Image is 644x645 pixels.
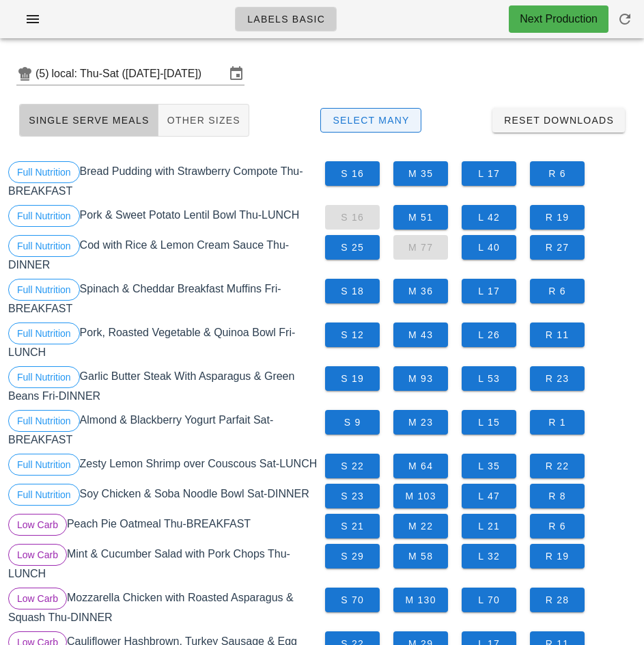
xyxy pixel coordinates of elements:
[473,212,505,223] span: L 42
[393,588,448,612] button: M 130
[541,594,574,605] span: R 28
[17,236,71,256] span: Full Nutrition
[17,206,71,226] span: Full Nutrition
[530,322,585,347] button: R 11
[19,104,158,137] button: Single Serve Meals
[5,232,322,276] div: Cod with Rice & Lemon Cream Sauce Thu-DINNER
[541,329,574,340] span: R 11
[473,168,505,179] span: L 17
[336,168,369,179] span: S 16
[473,329,505,340] span: L 26
[325,514,380,538] button: S 21
[404,168,437,179] span: M 35
[17,588,58,609] span: Low Carb
[404,551,437,562] span: M 58
[393,366,448,391] button: M 93
[325,544,380,568] button: S 29
[462,205,516,230] button: L 42
[541,168,574,179] span: R 6
[17,323,71,344] span: Full Nutrition
[473,417,505,428] span: L 15
[325,588,380,612] button: S 70
[17,162,71,182] span: Full Nutrition
[17,367,71,387] span: Full Nutrition
[473,242,505,253] span: L 40
[17,484,71,505] span: Full Nutrition
[530,205,585,230] button: R 19
[404,521,437,532] span: M 22
[5,202,322,232] div: Pork & Sweet Potato Lentil Bowl Thu-LUNCH
[17,411,71,431] span: Full Nutrition
[530,514,585,538] button: R 6
[404,491,437,502] span: M 103
[336,242,369,253] span: S 25
[167,115,240,126] span: Other Sizes
[336,373,369,384] span: S 19
[404,329,437,340] span: M 43
[393,322,448,347] button: M 43
[5,451,322,481] div: Zesty Lemon Shrimp over Couscous Sat-LUNCH
[473,286,505,297] span: L 17
[325,161,380,186] button: S 16
[235,7,337,31] a: Labels Basic
[28,115,150,126] span: Single Serve Meals
[17,514,58,535] span: Low Carb
[462,454,516,478] button: L 35
[541,491,574,502] span: R 8
[320,108,421,133] button: Select Many
[462,544,516,568] button: L 32
[336,521,369,532] span: S 21
[393,544,448,568] button: M 58
[5,363,322,407] div: Garlic Butter Steak With Asparagus & Green Beans Fri-DINNER
[530,484,585,508] button: R 8
[530,588,585,612] button: R 28
[404,286,437,297] span: M 36
[473,491,505,502] span: L 47
[462,235,516,260] button: L 40
[541,461,574,471] span: R 22
[393,514,448,538] button: M 22
[530,366,585,391] button: R 23
[462,484,516,508] button: L 47
[404,373,437,384] span: M 93
[530,410,585,435] button: R 1
[5,541,322,585] div: Mint & Cucumber Salad with Pork Chops Thu-LUNCH
[530,544,585,568] button: R 19
[5,320,322,363] div: Pork, Roasted Vegetable & Quinoa Bowl Fri-LUNCH
[541,521,574,532] span: R 6
[530,454,585,478] button: R 22
[336,286,369,297] span: S 18
[530,161,585,186] button: R 6
[393,205,448,230] button: M 51
[5,159,322,202] div: Bread Pudding with Strawberry Compote Thu-BREAKFAST
[462,322,516,347] button: L 26
[325,235,380,260] button: S 25
[336,491,369,502] span: S 23
[336,461,369,471] span: S 22
[17,545,58,565] span: Low Carb
[473,594,505,605] span: L 70
[462,279,516,303] button: L 17
[336,551,369,562] span: S 29
[462,410,516,435] button: L 15
[541,212,574,223] span: R 19
[336,329,369,340] span: S 12
[404,594,437,605] span: M 130
[404,212,437,223] span: M 51
[404,417,437,428] span: M 23
[492,108,625,133] button: Reset Downloads
[530,235,585,260] button: R 27
[541,551,574,562] span: R 19
[462,514,516,538] button: L 21
[5,481,322,511] div: Soy Chicken & Soba Noodle Bowl Sat-DINNER
[404,461,437,471] span: M 64
[503,115,614,126] span: Reset Downloads
[325,322,380,347] button: S 12
[541,373,574,384] span: R 23
[5,585,322,629] div: Mozzarella Chicken with Roasted Asparagus & Squash Thu-DINNER
[336,594,369,605] span: S 70
[541,242,574,253] span: R 27
[325,454,380,478] button: S 22
[541,417,574,428] span: R 1
[325,279,380,303] button: S 18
